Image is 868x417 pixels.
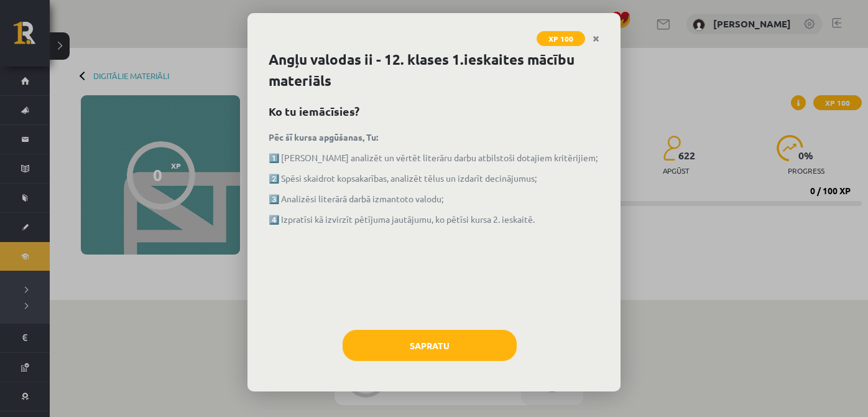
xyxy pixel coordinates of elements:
strong: Pēc šī kursa apgūšanas, Tu: [269,131,378,143]
p: 2️⃣ Spēsi skaidrot kopsakarības, analizēt tēlus un izdarīt decinājumus; [269,172,599,185]
button: Sapratu [343,330,517,361]
span: XP 100 [537,31,585,46]
p: 4️⃣ Izpratīsi kā izvirzīt pētījuma jautājumu, ko pētīsi kursa 2. ieskaitē. [269,213,599,226]
a: Close [585,27,607,51]
p: 3️⃣ Analizēsi literārā darbā izmantoto valodu; [269,192,599,205]
h2: Ko tu iemācīsies? [269,103,599,119]
p: 1️⃣ [PERSON_NAME] analizēt un vērtēt literāru darbu atbilstoši dotajiem kritērijiem; [269,151,599,164]
h1: Angļu valodas ii - 12. klases 1.ieskaites mācību materiāls [269,49,599,91]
